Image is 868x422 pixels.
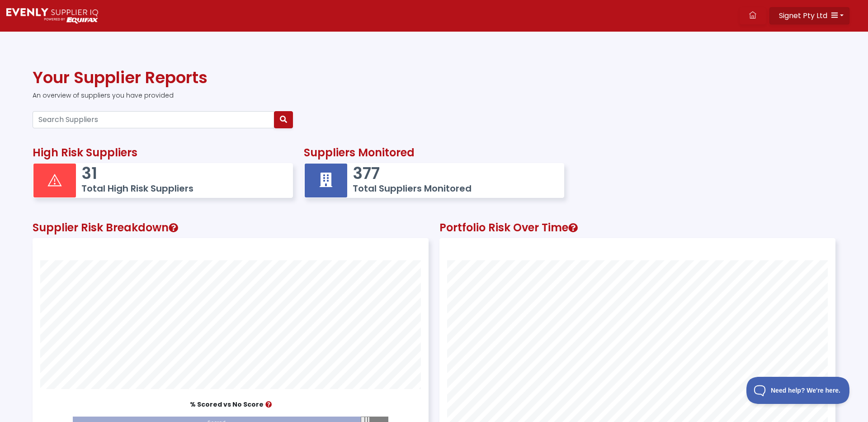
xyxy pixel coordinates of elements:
p: 31 [81,164,284,183]
h2: Portfolio Risk Over Time [439,221,835,234]
p: % Scored vs No Score [35,400,426,409]
span: Signet Pty Ltd [779,10,827,21]
button: Signet Pty Ltd [769,7,849,24]
img: Supply Predict [6,8,98,23]
p: An overview of suppliers you have provided [33,91,835,100]
h2: Suppliers Monitored [304,146,564,159]
input: Search Suppliers [33,111,274,128]
h2: Supplier Risk Breakdown [33,221,429,234]
iframe: Toggle Customer Support [746,377,850,404]
span: Your Supplier Reports [33,66,208,89]
h2: High Risk Suppliers [33,146,293,159]
h5: Total Suppliers Monitored [353,183,555,194]
h5: Total High Risk Suppliers [81,183,284,194]
p: 377 [353,164,555,183]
